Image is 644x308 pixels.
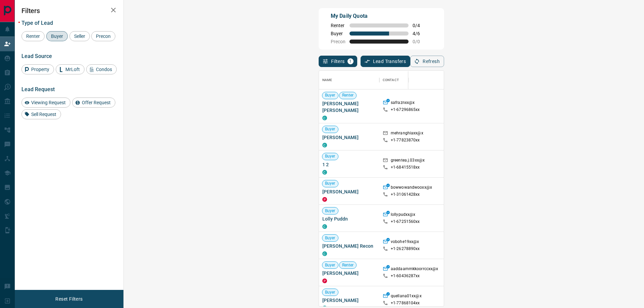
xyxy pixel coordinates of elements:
[46,31,68,41] div: Buyer
[21,7,117,15] h2: Filters
[348,59,353,64] span: 1
[391,239,419,246] p: vobohe19xx@x
[391,137,420,143] p: +1- 77823870xx
[319,56,357,67] button: Filters1
[391,300,420,306] p: +1- 77868104xx
[391,130,423,137] p: mehranghiaxx@x
[322,197,327,202] div: property.ca
[339,93,357,98] span: Renter
[21,109,61,119] div: Sell Request
[322,208,338,214] span: Buyer
[391,266,438,273] p: aaddaammkkoorrccxx@x
[21,31,45,41] div: Renter
[322,297,376,304] span: [PERSON_NAME]
[79,100,113,105] span: Offer Request
[24,34,42,39] span: Renter
[322,262,338,268] span: Buyer
[391,165,420,170] p: +1- 68415518xx
[21,98,70,108] div: Viewing Request
[322,170,327,175] div: condos.ca
[383,71,399,89] div: Contact
[410,56,444,67] button: Refresh
[69,31,90,41] div: Seller
[322,181,338,186] span: Buyer
[21,53,52,59] span: Lead Source
[91,31,115,41] div: Precon
[391,107,420,113] p: +1- 67296865xx
[94,34,113,39] span: Precon
[379,71,433,89] div: Contact
[413,39,427,44] span: 0 / 0
[322,188,376,195] span: [PERSON_NAME]
[322,161,376,168] span: 1 2
[86,64,117,74] div: Condos
[29,67,52,72] span: Property
[391,246,420,252] p: +1- 26278890xx
[29,100,68,105] span: Viewing Request
[391,273,420,279] p: +1- 60436287xx
[391,212,416,219] p: lollypudxx@x
[21,86,55,93] span: Lead Request
[56,64,85,74] div: MrLoft
[322,279,327,283] div: property.ca
[339,262,357,268] span: Renter
[51,293,87,305] button: Reset Filters
[29,112,59,117] span: Sell Request
[391,185,432,192] p: bowwowandwooxx@x
[72,98,115,108] div: Offer Request
[319,71,379,89] div: Name
[322,224,327,229] div: condos.ca
[322,270,376,276] span: [PERSON_NAME]
[331,39,345,44] span: Precon
[322,153,338,159] span: Buyer
[413,23,427,28] span: 0 / 4
[391,192,420,197] p: +1- 31061428xx
[391,158,425,165] p: greentea.j.03xx@x
[322,100,376,114] span: [PERSON_NAME] [PERSON_NAME]
[49,34,65,39] span: Buyer
[391,293,422,300] p: quellana01xx@x
[322,143,327,147] div: condos.ca
[322,126,338,132] span: Buyer
[63,67,82,72] span: MrLoft
[322,71,332,89] div: Name
[21,20,53,26] span: Type of Lead
[322,243,376,249] span: [PERSON_NAME] Recon
[322,116,327,120] div: condos.ca
[322,93,338,98] span: Buyer
[331,31,345,36] span: Buyer
[331,12,427,20] p: My Daily Quota
[94,67,114,72] span: Condos
[21,64,54,74] div: Property
[413,31,427,36] span: 4 / 6
[361,56,411,67] button: Lead Transfers
[322,215,376,222] span: Lolly Puddn
[322,134,376,141] span: [PERSON_NAME]
[391,100,415,107] p: safraznxx@x
[331,23,345,28] span: Renter
[322,235,338,241] span: Buyer
[322,251,327,256] div: condos.ca
[72,34,88,39] span: Seller
[322,290,338,295] span: Buyer
[391,219,420,225] p: +1- 67251560xx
